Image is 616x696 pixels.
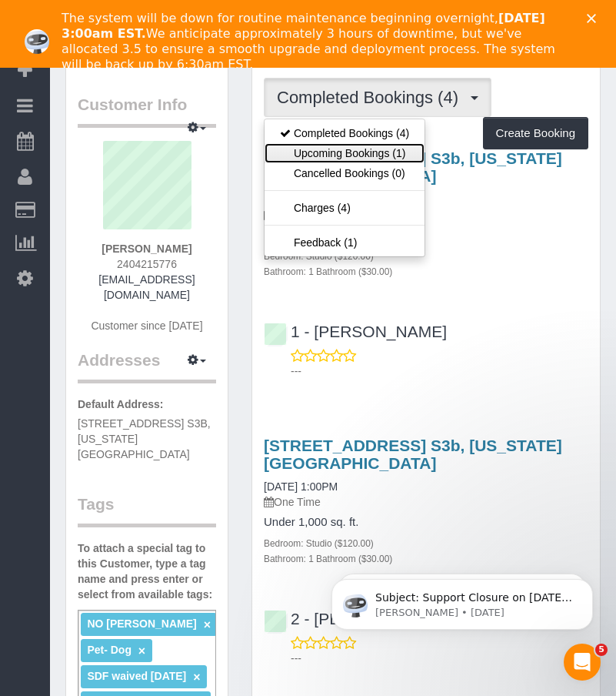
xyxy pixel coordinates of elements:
a: × [138,644,145,658]
iframe: Intercom live chat [564,644,601,681]
span: Pet- Dog [87,644,132,656]
strong: [PERSON_NAME] [102,243,191,255]
label: To attach a special tag to this Customer, type a tag name and press enter or select from availabl... [78,540,216,602]
h4: Under 1,000 sq. ft. [264,516,588,529]
small: Bedroom: Studio ($120.00) [264,251,374,262]
iframe: Intercom notifications message [308,547,616,654]
p: --- [291,651,588,666]
h4: Under 1,000 sq. ft. [264,229,588,242]
span: NO [PERSON_NAME] [87,617,196,630]
div: Close [587,14,602,23]
small: Bedroom: Studio ($120.00) [264,538,374,549]
small: Bathroom: 1 Bathroom ($30.00) [264,554,392,564]
small: Bathroom: 1 Bathroom ($30.00) [264,266,392,277]
button: Completed Bookings (4) [264,78,491,117]
legend: Customer Info [78,93,216,128]
a: × [204,618,211,631]
a: Charges (4) [265,198,425,218]
img: Profile image for Ellie [25,29,49,54]
p: --- [291,363,588,379]
a: Feedback (1) [265,233,425,253]
a: × [193,671,200,684]
p: One Time [264,494,588,510]
button: Create Booking [483,117,588,149]
b: [DATE] 3:00am EST. [62,11,545,41]
a: Completed Bookings (4) [265,123,425,143]
a: [EMAIL_ADDRESS][DOMAIN_NAME] [98,273,195,301]
a: [DATE] 1:00PM [264,480,338,493]
a: 1 - [PERSON_NAME] [264,323,447,340]
span: Completed Bookings (4) [277,88,466,107]
a: Upcoming Bookings (1) [265,143,425,163]
span: 5 [595,644,608,656]
div: The system will be down for routine maintenance beginning overnight, We anticipate approximately ... [62,11,567,72]
span: 2404215776 [117,258,177,270]
span: Customer since [DATE] [91,320,202,332]
span: SDF waived [DATE] [87,670,186,682]
p: One Time [264,207,588,223]
legend: Tags [78,493,216,527]
a: [STREET_ADDRESS] S3b, [US_STATE][GEOGRAPHIC_DATA] [264,437,562,472]
a: Cancelled Bookings (0) [265,163,425,183]
span: [STREET_ADDRESS] S3B, [US_STATE][GEOGRAPHIC_DATA] [78,417,211,460]
label: Default Address: [78,397,164,412]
